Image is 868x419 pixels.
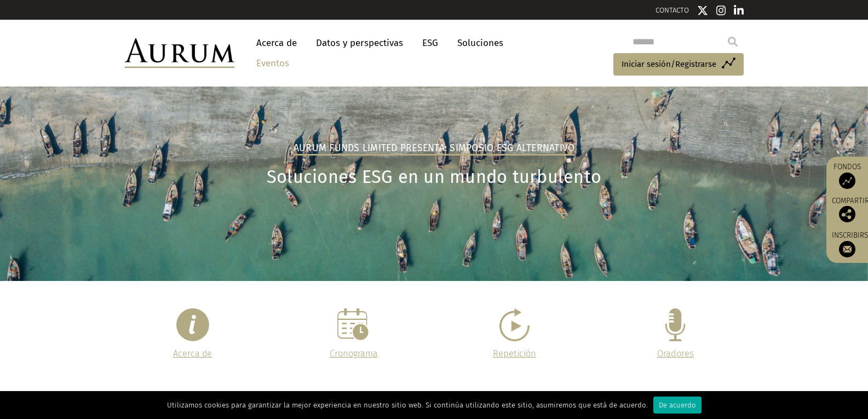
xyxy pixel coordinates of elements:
[125,38,234,68] img: Oro
[452,33,509,53] a: Soluciones
[833,162,861,171] font: Fondos
[734,5,744,16] img: Icono de Linkedin
[251,53,289,73] a: Eventos
[697,5,708,16] img: Icono de Twitter
[251,33,302,53] a: Acerca de
[267,167,601,188] font: Soluciones ESG en un mundo turbulento
[622,59,716,69] font: Iniciar sesión/Registrarse
[656,6,689,14] a: CONTACTO
[294,142,575,154] font: Aurum Funds Limited presenta: Simposio ESG Alternativo
[417,33,444,53] a: ESG
[716,5,726,16] img: Icono de Instagram
[839,173,855,189] img: Acceso a fondos
[613,53,744,76] a: Iniciar sesión/Registrarse
[659,401,696,409] font: De acuerdo
[316,37,403,49] font: Datos y perspectivas
[167,401,648,409] font: Utilizamos cookies para garantizar la mejor experiencia en nuestro sitio web. Si continúa utiliza...
[311,33,409,53] a: Datos y perspectivas
[173,348,212,359] a: Acerca de
[839,206,855,222] img: Comparte esta publicación
[330,348,378,359] a: Cronograma
[839,241,855,257] img: Suscríbete a nuestro boletín
[256,37,297,49] font: Acerca de
[457,37,503,49] font: Soluciones
[657,348,694,359] a: Oradores
[422,37,438,49] font: ESG
[832,162,863,189] a: Fondos
[256,58,289,69] font: Eventos
[493,348,536,359] a: Repetición
[722,31,744,53] input: Submit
